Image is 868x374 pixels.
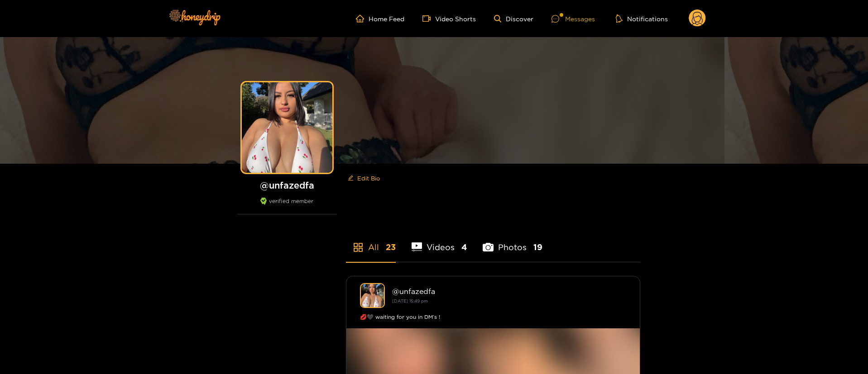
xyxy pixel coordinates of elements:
[346,171,382,185] button: editEdit Bio
[483,221,542,262] li: Photos
[551,14,595,24] div: Messages
[494,15,533,23] a: Discover
[392,287,626,295] div: @ unfazedfa
[356,14,404,23] a: Home Feed
[422,14,476,23] a: Video Shorts
[392,298,428,303] small: [DATE] 15:49 pm
[357,174,380,183] span: Edit Bio
[353,242,364,253] span: appstore
[237,180,337,191] h1: @ unfazedfa
[533,241,542,253] span: 19
[360,283,385,308] img: unfazedfa
[346,221,396,262] li: All
[356,14,369,23] span: home
[237,198,337,214] div: verified member
[422,14,435,23] span: video-camera
[412,221,467,262] li: Videos
[386,241,396,253] span: 23
[360,312,626,322] div: 💋🖤 waiting for you in DM’s !
[348,175,354,182] span: edit
[613,14,671,23] button: Notifications
[461,241,467,253] span: 4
